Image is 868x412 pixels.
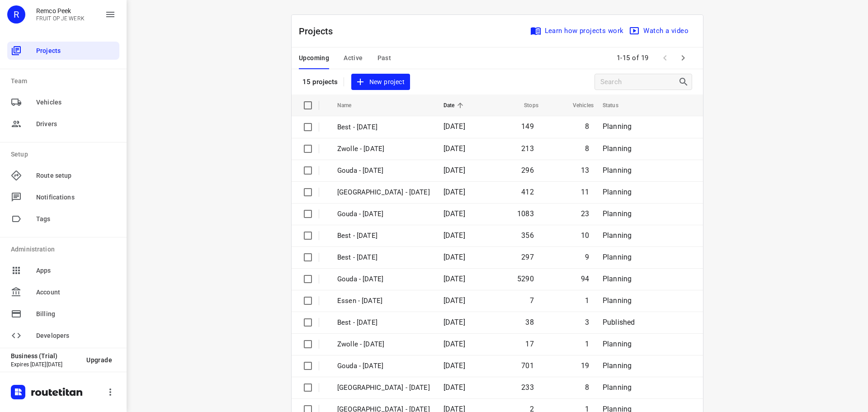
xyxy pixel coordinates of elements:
span: 1083 [517,209,534,218]
span: Planning [603,166,632,175]
span: Past [377,52,392,64]
div: Billing [7,305,119,323]
span: [DATE] [443,122,465,131]
div: Account [7,283,119,301]
span: 1-15 of 19 [613,48,652,68]
span: [DATE] [443,296,465,305]
span: Planning [603,296,632,305]
span: 17 [525,340,533,348]
span: [DATE] [443,318,465,327]
p: Zwolle - Friday [337,144,430,154]
span: [DATE] [443,188,465,196]
span: Route setup [36,171,116,180]
div: Notifications [7,188,119,206]
p: Expires [DATE][DATE] [11,361,79,368]
p: Gouda - Thursday [337,361,430,371]
p: Business (Trial) [11,352,79,360]
span: Account [36,288,116,297]
span: 233 [521,383,534,392]
span: Name [337,100,363,111]
p: Zwolle - Thursday [337,187,430,198]
span: Planning [603,275,632,283]
span: 19 [581,361,589,370]
span: Tags [36,214,116,224]
span: 38 [525,318,533,327]
p: Best - Friday [337,317,430,328]
div: Apps [7,261,119,279]
span: 9 [585,253,589,261]
span: 5290 [517,275,534,283]
p: Best - Thursday [337,231,430,241]
p: 15 projects [302,78,338,86]
span: Planning [603,340,632,348]
span: 412 [521,188,534,196]
span: 701 [521,361,534,370]
span: 356 [521,231,534,240]
span: Apps [36,266,116,275]
span: [DATE] [443,253,465,261]
span: 10 [581,231,589,240]
span: 1 [585,296,589,305]
span: [DATE] [443,275,465,283]
span: Projects [36,46,116,56]
span: 94 [581,275,589,283]
span: Planning [603,209,632,218]
span: Planning [603,253,632,261]
span: 23 [581,209,589,218]
div: Tags [7,210,119,228]
span: Previous Page [656,49,674,67]
span: 8 [585,144,589,153]
p: Gouda - Monday [337,274,430,284]
span: 8 [585,122,589,131]
span: Stops [512,100,538,111]
span: [DATE] [443,361,465,370]
div: Developers [7,327,119,345]
span: Planning [603,122,632,131]
span: Published [603,318,635,327]
div: Vehicles [7,93,119,111]
p: Team [11,76,119,86]
div: Projects [7,42,119,60]
span: 13 [581,166,589,175]
p: Setup [11,150,119,159]
div: Drivers [7,115,119,133]
p: Best - Friday [337,122,430,133]
p: Zwolle - Thursday [337,383,430,393]
span: Date [443,100,467,111]
p: Zwolle - Friday [337,339,430,350]
span: [DATE] [443,144,465,153]
p: Gouda - Thursday [337,209,430,219]
span: Vehicles [36,98,116,107]
span: Active [344,52,363,64]
p: Best - Tuesday [337,252,430,263]
span: Planning [603,144,632,153]
span: Billing [36,309,116,319]
div: R [7,5,25,24]
span: [DATE] [443,340,465,348]
p: FRUIT OP JE WERK [36,15,85,22]
span: Developers [36,331,116,341]
span: Planning [603,231,632,240]
span: Status [603,100,630,111]
span: 296 [521,166,534,175]
span: Upcoming [299,52,329,64]
span: 11 [581,188,589,196]
span: Vehicles [561,100,594,111]
p: Gouda - Friday [337,166,430,176]
span: Notifications [36,193,116,202]
span: 3 [585,318,589,327]
p: Administration [11,245,119,254]
button: Upgrade [79,352,119,368]
span: [DATE] [443,231,465,240]
div: Route setup [7,166,119,185]
span: [DATE] [443,209,465,218]
span: 297 [521,253,534,261]
span: 8 [585,383,589,392]
span: 213 [521,144,534,153]
span: [DATE] [443,166,465,175]
span: Planning [603,361,632,370]
input: Search projects [600,75,678,89]
span: 149 [521,122,534,131]
span: Upgrade [86,356,112,364]
span: Planning [603,383,632,392]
